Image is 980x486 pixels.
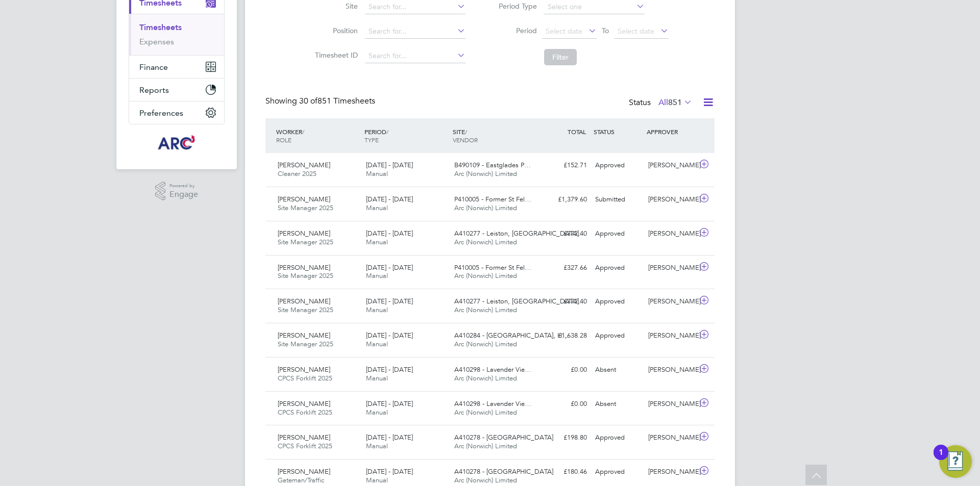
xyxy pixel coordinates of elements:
[591,191,644,208] div: Submitted
[538,157,591,174] div: £152.71
[454,169,517,178] span: Arc (Norwich) Limited
[278,365,330,374] span: [PERSON_NAME]
[538,293,591,310] div: £372.40
[129,135,225,151] a: Go to home page
[454,203,517,212] span: Arc (Norwich) Limited
[538,429,591,446] div: £198.80
[491,2,537,11] label: Period Type
[278,238,333,246] span: Site Manager 2025
[591,327,644,344] div: Approved
[302,127,304,136] span: /
[454,374,517,382] span: Arc (Norwich) Limited
[591,396,644,413] div: Absent
[491,26,537,35] label: Period
[139,108,183,118] span: Preferences
[644,157,697,174] div: [PERSON_NAME]
[644,122,697,141] div: APPROVER
[278,203,333,212] span: Site Manager 2025
[366,365,413,374] span: [DATE] - [DATE]
[365,24,465,39] input: Search for...
[366,340,388,348] span: Manual
[599,24,612,37] span: To
[364,136,379,144] span: TYPE
[139,85,169,95] span: Reports
[454,271,517,280] span: Arc (Norwich) Limited
[591,122,644,141] div: STATUS
[366,263,413,272] span: [DATE] - [DATE]
[538,362,591,378] div: £0.00
[591,362,644,378] div: Absent
[299,96,375,106] span: 851 Timesheets
[278,374,332,382] span: CPCS Forklift 2025
[644,396,697,413] div: [PERSON_NAME]
[299,96,317,106] span: 30 of
[278,161,330,169] span: [PERSON_NAME]
[312,26,358,35] label: Position
[366,399,413,408] span: [DATE] - [DATE]
[278,340,333,348] span: Site Manager 2025
[366,374,388,382] span: Manual
[454,340,517,348] span: Arc (Norwich) Limited
[366,476,388,484] span: Manual
[169,182,198,190] span: Powered by
[454,238,517,246] span: Arc (Norwich) Limited
[454,297,585,305] span: A410277 - Leiston, [GEOGRAPHIC_DATA]…
[312,50,358,60] label: Timesheet ID
[278,399,330,408] span: [PERSON_NAME]
[139,62,168,72] span: Finance
[278,408,332,417] span: CPCS Forklift 2025
[278,169,316,178] span: Cleaner 2025
[454,161,531,169] span: B490109 - Eastglades P…
[454,467,553,476] span: A410278 - [GEOGRAPHIC_DATA]
[644,225,697,242] div: [PERSON_NAME]
[644,464,697,480] div: [PERSON_NAME]
[454,476,517,484] span: Arc (Norwich) Limited
[366,161,413,169] span: [DATE] - [DATE]
[454,229,585,238] span: A410277 - Leiston, [GEOGRAPHIC_DATA]…
[366,203,388,212] span: Manual
[538,464,591,480] div: £180.46
[454,365,531,374] span: A410298 - Lavender Vie…
[644,260,697,276] div: [PERSON_NAME]
[568,127,586,136] span: TOTAL
[278,297,330,305] span: [PERSON_NAME]
[591,464,644,480] div: Approved
[386,127,388,136] span: /
[454,433,553,442] span: A410278 - [GEOGRAPHIC_DATA]
[538,225,591,242] div: £372.40
[454,331,569,340] span: A410284 - [GEOGRAPHIC_DATA], H…
[591,157,644,174] div: Approved
[366,229,413,238] span: [DATE] - [DATE]
[129,14,224,55] div: Timesheets
[644,429,697,446] div: [PERSON_NAME]
[366,408,388,417] span: Manual
[453,136,478,144] span: VENDOR
[465,127,467,136] span: /
[278,442,332,450] span: CPCS Forklift 2025
[450,122,538,149] div: SITE
[365,49,465,63] input: Search for...
[454,305,517,314] span: Arc (Norwich) Limited
[538,396,591,413] div: £0.00
[538,260,591,276] div: £327.66
[278,433,330,442] span: [PERSON_NAME]
[366,271,388,280] span: Manual
[278,229,330,238] span: [PERSON_NAME]
[366,238,388,246] span: Manual
[169,190,198,199] span: Engage
[591,260,644,276] div: Approved
[668,97,682,108] span: 851
[129,101,224,124] button: Preferences
[591,293,644,310] div: Approved
[454,195,531,203] span: P410005 - Former St Fel…
[129,79,224,101] button: Reports
[366,305,388,314] span: Manual
[454,399,531,408] span: A410298 - Lavender Vie…
[546,27,582,36] span: Select date
[278,467,330,476] span: [PERSON_NAME]
[276,136,291,144] span: ROLE
[278,305,333,314] span: Site Manager 2025
[454,442,517,450] span: Arc (Norwich) Limited
[591,429,644,446] div: Approved
[454,408,517,417] span: Arc (Norwich) Limited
